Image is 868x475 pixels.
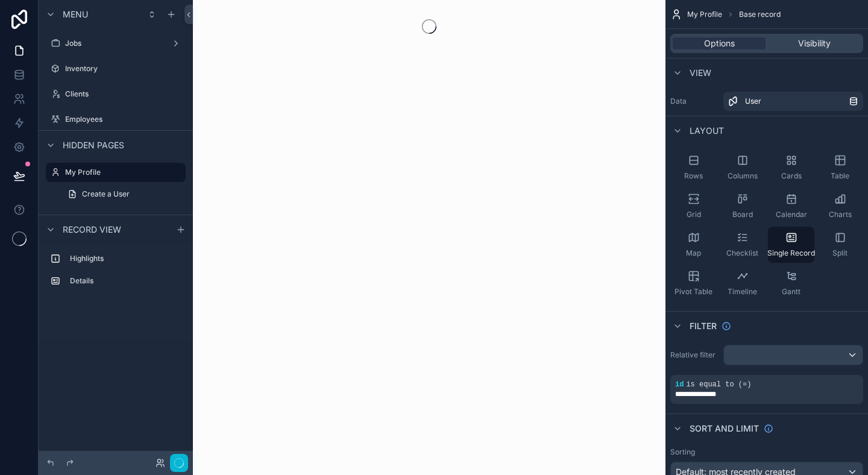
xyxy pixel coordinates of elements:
[46,110,186,129] a: Employees
[723,92,863,111] a: User
[687,210,701,219] span: Grid
[690,423,759,435] span: Sort And Limit
[768,149,814,186] button: Cards
[817,227,863,263] button: Split
[782,287,800,297] span: Gantt
[65,39,166,48] label: Jobs
[70,276,181,286] label: Details
[63,224,121,236] span: Record view
[690,320,717,332] span: Filter
[63,139,124,151] span: Hidden pages
[65,115,183,124] label: Employees
[719,188,766,224] button: Board
[831,171,849,181] span: Table
[776,210,807,219] span: Calendar
[63,8,88,20] span: Menu
[70,254,181,263] label: Highlights
[46,163,186,182] a: My Profile
[817,149,863,186] button: Table
[670,96,719,106] label: Data
[768,227,814,263] button: Single Record
[46,84,186,104] a: Clients
[686,380,751,389] span: is equal to (=)
[719,227,766,263] button: Checklist
[798,37,831,49] span: Visibility
[726,248,758,258] span: Checklist
[46,59,186,78] a: Inventory
[686,248,701,258] span: Map
[684,171,703,181] span: Rows
[690,125,724,137] span: Layout
[832,248,848,258] span: Split
[82,189,130,199] span: Create a User
[781,171,802,181] span: Cards
[65,168,178,177] label: My Profile
[704,37,735,49] span: Options
[829,210,852,219] span: Charts
[739,10,781,19] span: Base record
[768,188,814,224] button: Calendar
[670,265,717,301] button: Pivot Table
[728,171,758,181] span: Columns
[670,350,719,360] label: Relative filter
[675,287,712,297] span: Pivot Table
[46,34,186,53] a: Jobs
[767,248,815,258] span: Single Record
[39,244,193,303] div: scrollable content
[732,210,753,219] span: Board
[687,10,722,19] span: My Profile
[60,184,186,204] a: Create a User
[690,67,711,79] span: View
[817,188,863,224] button: Charts
[728,287,757,297] span: Timeline
[719,265,766,301] button: Timeline
[65,89,183,99] label: Clients
[675,380,684,389] span: id
[670,447,695,457] label: Sorting
[670,149,717,186] button: Rows
[768,265,814,301] button: Gantt
[65,64,183,74] label: Inventory
[670,188,717,224] button: Grid
[670,227,717,263] button: Map
[719,149,766,186] button: Columns
[745,96,761,106] span: User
